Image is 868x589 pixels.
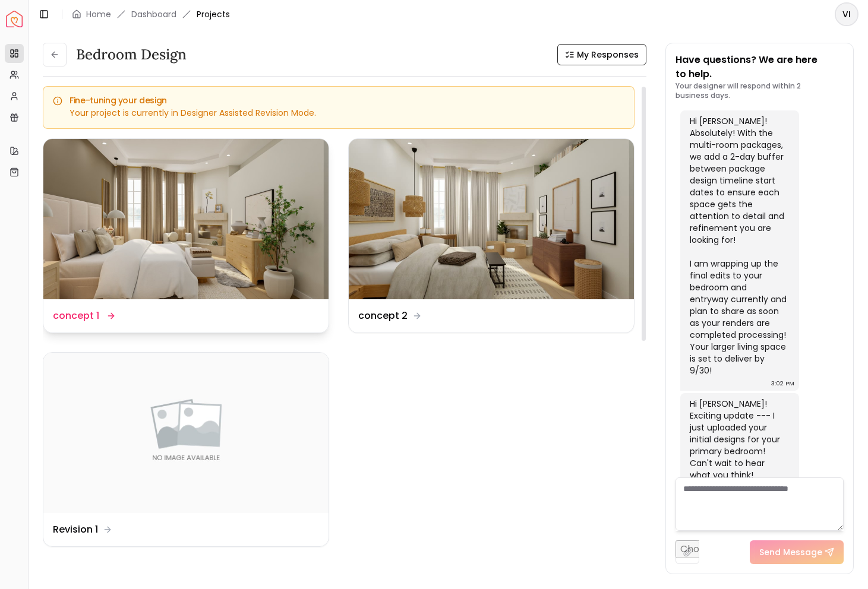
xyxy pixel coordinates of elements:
a: concept 1concept 1 [43,138,329,333]
a: Spacejoy [6,11,23,27]
button: VI [835,2,858,26]
div: Your project is currently in Designer Assisted Revision Mode. [53,107,624,119]
span: My Responses [577,49,639,61]
a: concept 2concept 2 [348,138,635,333]
span: VI [836,4,857,25]
nav: breadcrumb [72,8,230,20]
h5: Fine-tuning your design [53,96,624,104]
img: Revision 1 [43,353,329,513]
a: Dashboard [131,8,176,20]
img: concept 2 [349,139,634,299]
h3: Bedroom design [76,45,187,64]
img: concept 1 [43,139,329,299]
div: Hi [PERSON_NAME]! Exciting update --- I just uploaded your initial designs for your primary bedro... [690,398,787,481]
img: Spacejoy Logo [6,11,23,27]
div: 3:02 PM [771,378,794,389]
span: Projects [197,8,230,20]
p: Your designer will respond within 2 business days. [676,81,844,100]
dd: concept 1 [53,309,99,323]
dd: Revision 1 [53,522,98,537]
p: Have questions? We are here to help. [676,53,844,81]
button: My Responses [557,44,646,65]
a: Home [86,8,111,20]
dd: concept 2 [358,309,408,323]
div: Hi [PERSON_NAME]! Absolutely! With the multi-room packages, we add a 2-day buffer between package... [690,115,787,376]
